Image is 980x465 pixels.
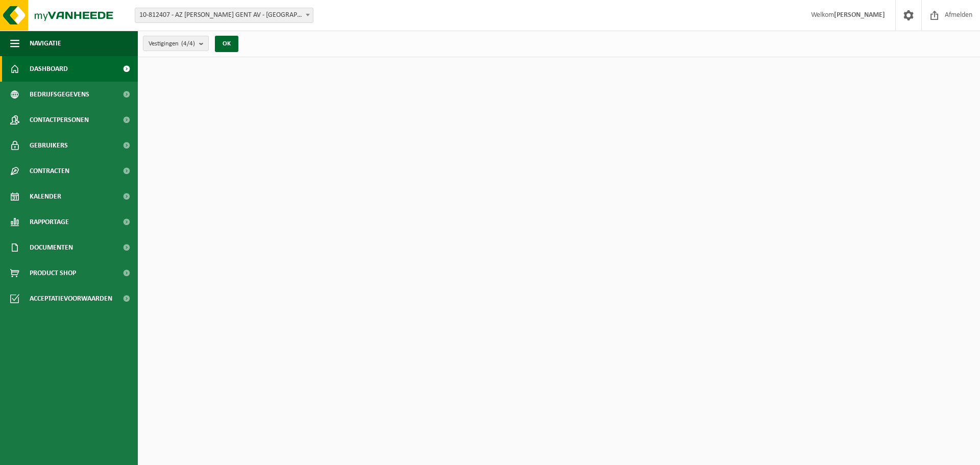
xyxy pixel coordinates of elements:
[149,36,195,52] span: Vestigingen
[30,107,89,133] span: Contactpersonen
[30,133,68,158] span: Gebruikers
[143,36,209,51] button: Vestigingen(4/4)
[30,56,68,82] span: Dashboard
[30,286,112,311] span: Acceptatievoorwaarden
[215,36,238,52] button: OK
[135,8,313,22] span: 10-812407 - AZ JAN PALFIJN GENT AV - GENT
[30,235,73,260] span: Documenten
[135,8,313,23] span: 10-812407 - AZ JAN PALFIJN GENT AV - GENT
[30,184,61,209] span: Kalender
[181,40,195,47] count: (4/4)
[30,82,89,107] span: Bedrijfsgegevens
[30,158,69,184] span: Contracten
[834,11,885,19] strong: [PERSON_NAME]
[30,31,61,56] span: Navigatie
[30,209,69,235] span: Rapportage
[30,260,76,286] span: Product Shop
